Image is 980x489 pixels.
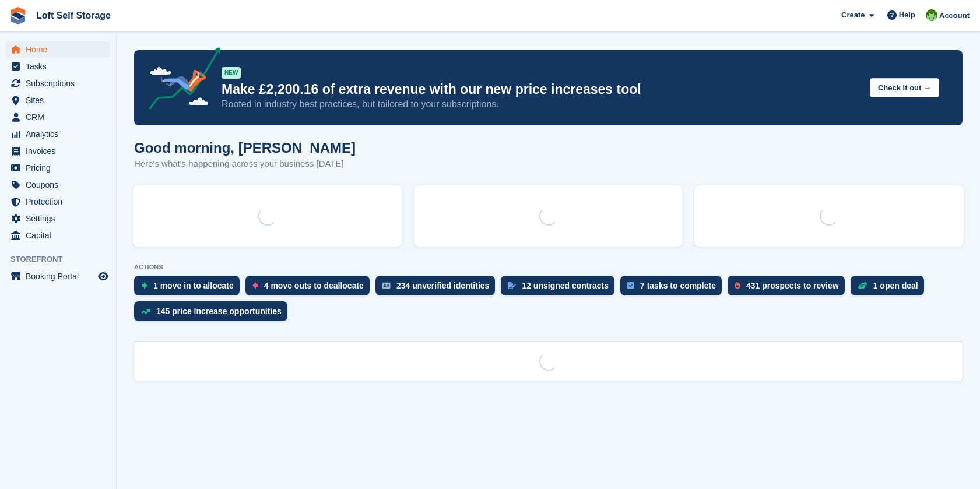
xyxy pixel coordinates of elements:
[26,227,96,244] span: Capital
[870,78,939,97] button: Check it out →
[6,268,110,284] a: menu
[6,92,110,108] a: menu
[375,276,501,301] a: 234 unverified identities
[26,143,96,159] span: Invoices
[96,269,110,283] a: Preview store
[6,126,110,142] a: menu
[26,92,96,108] span: Sites
[139,47,221,114] img: price-adjustments-announcement-icon-8257ccfd72463d97f412b2fc003d46551f7dbcb40ab6d574587a9cd5c0d94...
[134,263,963,271] p: ACTIONS
[6,58,110,75] a: menu
[26,268,96,284] span: Booking Portal
[627,282,634,289] img: task-75834270c22a3079a89374b754ae025e5fb1db73e45f91037f5363f120a921f8.svg
[134,301,293,327] a: 145 price increase opportunities
[245,276,375,301] a: 4 move outs to deallocate
[620,276,728,301] a: 7 tasks to complete
[6,109,110,125] a: menu
[26,177,96,193] span: Coupons
[10,254,116,265] span: Storefront
[9,7,27,24] img: stora-icon-8386f47178a22dfd0bd8f6a31ec36ba5ce8667c1dd55bd0f319d3a0aa187defe.svg
[26,160,96,176] span: Pricing
[735,282,740,289] img: prospect-51fa495bee0391a8d652442698ab0144808aea92771e9ea1ae160a38d050c398.svg
[6,194,110,210] a: menu
[6,160,110,176] a: menu
[640,281,716,290] div: 7 tasks to complete
[873,281,918,290] div: 1 open deal
[222,81,860,98] p: Make £2,200.16 of extra revenue with our new price increases tool
[396,281,490,290] div: 234 unverified identities
[899,9,915,21] span: Help
[6,227,110,244] a: menu
[858,282,867,290] img: deal-1b604bf984904fb50ccaf53a9ad4b4a5d6e5aea283cecdc64d6e3604feb123c2.svg
[6,41,110,58] a: menu
[156,307,282,316] div: 145 price increase opportunities
[6,143,110,159] a: menu
[6,177,110,193] a: menu
[501,276,620,301] a: 12 unsigned contracts
[222,67,241,79] div: NEW
[746,281,839,290] div: 431 prospects to review
[264,281,364,290] div: 4 move outs to deallocate
[508,282,516,289] img: contract_signature_icon-13c848040528278c33f63329250d36e43548de30e8caae1d1a13099fd9432cc5.svg
[153,281,234,290] div: 1 move in to allocate
[26,194,96,210] span: Protection
[141,309,150,314] img: price_increase_opportunities-93ffe204e8149a01c8c9dc8f82e8f89637d9d84a8eef4429ea346261dce0b2c0.svg
[134,140,356,156] h1: Good morning, [PERSON_NAME]
[26,109,96,125] span: CRM
[26,41,96,58] span: Home
[851,276,930,301] a: 1 open deal
[26,126,96,142] span: Analytics
[141,282,147,289] img: move_ins_to_allocate_icon-fdf77a2bb77ea45bf5b3d319d69a93e2d87916cf1d5bf7949dd705db3b84f3ca.svg
[31,6,115,25] a: Loft Self Storage
[252,282,258,289] img: move_outs_to_deallocate_icon-f764333ba52eb49d3ac5e1228854f67142a1ed5810a6f6cc68b1a99e826820c5.svg
[134,157,356,171] p: Here's what's happening across your business [DATE]
[728,276,851,301] a: 431 prospects to review
[134,276,245,301] a: 1 move in to allocate
[6,75,110,92] a: menu
[939,10,970,22] span: Account
[26,58,96,75] span: Tasks
[522,281,609,290] div: 12 unsigned contracts
[222,98,860,111] p: Rooted in industry best practices, but tailored to your subscriptions.
[382,282,391,289] img: verify_identity-adf6edd0f0f0b5bbfe63781bf79b02c33cf7c696d77639b501bdc392416b5a36.svg
[26,75,96,92] span: Subscriptions
[841,9,865,21] span: Create
[26,210,96,227] span: Settings
[6,210,110,227] a: menu
[926,9,937,21] img: James Johnson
